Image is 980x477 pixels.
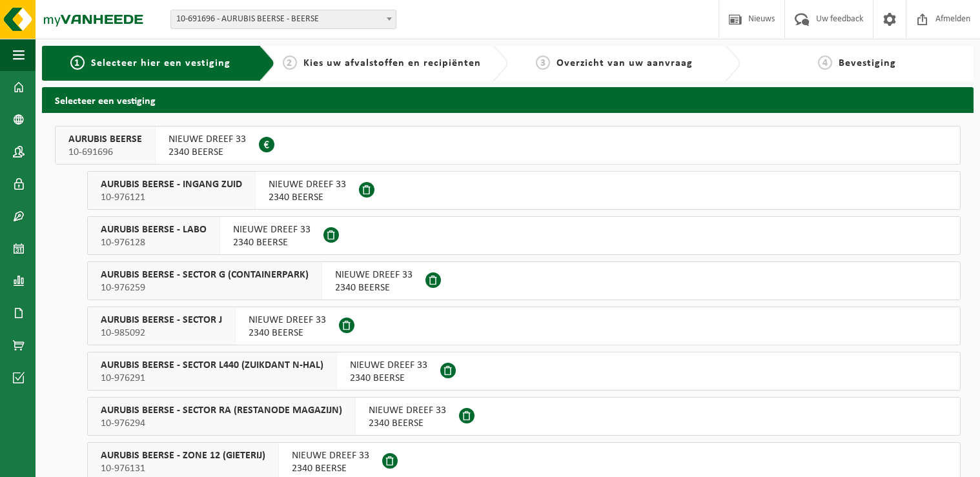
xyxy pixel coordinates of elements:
[269,178,346,191] span: NIEUWE DREEF 33
[42,87,974,112] h2: Selecteer een vestiging
[303,58,481,68] span: Kies uw afvalstoffen en recipiënten
[171,10,396,28] span: 10-691696 - AURUBIS BEERSE - BEERSE
[101,359,323,372] span: AURUBIS BEERSE - SECTOR L440 (ZUIKDANT N-HAL)
[68,146,142,159] span: 10-691696
[91,58,230,68] span: Selecteer hier een vestiging
[87,171,961,210] button: AURUBIS BEERSE - INGANG ZUID 10-976121 NIEUWE DREEF 332340 BEERSE
[269,191,346,204] span: 2340 BEERSE
[170,10,396,29] span: 10-691696 - AURUBIS BEERSE - BEERSE
[68,133,142,146] span: AURUBIS BEERSE
[350,372,427,385] span: 2340 BEERSE
[249,327,326,340] span: 2340 BEERSE
[350,359,427,372] span: NIEUWE DREEF 33
[292,449,369,462] span: NIEUWE DREEF 33
[87,261,961,300] button: AURUBIS BEERSE - SECTOR G (CONTAINERPARK) 10-976259 NIEUWE DREEF 332340 BEERSE
[87,352,961,391] button: AURUBIS BEERSE - SECTOR L440 (ZUIKDANT N-HAL) 10-976291 NIEUWE DREEF 332340 BEERSE
[101,281,309,294] span: 10-976259
[101,417,342,430] span: 10-976294
[369,417,446,430] span: 2340 BEERSE
[101,191,242,204] span: 10-976121
[101,327,222,340] span: 10-985092
[292,462,369,475] span: 2340 BEERSE
[839,58,896,68] span: Bevestiging
[556,58,693,68] span: Overzicht van uw aanvraag
[101,178,242,191] span: AURUBIS BEERSE - INGANG ZUID
[70,56,85,70] span: 1
[87,307,961,345] button: AURUBIS BEERSE - SECTOR J 10-985092 NIEUWE DREEF 332340 BEERSE
[818,56,832,70] span: 4
[101,223,207,236] span: AURUBIS BEERSE - LABO
[101,449,265,462] span: AURUBIS BEERSE - ZONE 12 (GIETERIJ)
[536,56,550,70] span: 3
[87,397,961,436] button: AURUBIS BEERSE - SECTOR RA (RESTANODE MAGAZIJN) 10-976294 NIEUWE DREEF 332340 BEERSE
[55,126,961,165] button: AURUBIS BEERSE 10-691696 NIEUWE DREEF 332340 BEERSE
[101,269,309,281] span: AURUBIS BEERSE - SECTOR G (CONTAINERPARK)
[335,281,413,294] span: 2340 BEERSE
[335,269,413,281] span: NIEUWE DREEF 33
[101,236,207,249] span: 10-976128
[233,223,311,236] span: NIEUWE DREEF 33
[101,314,222,327] span: AURUBIS BEERSE - SECTOR J
[233,236,311,249] span: 2340 BEERSE
[101,462,265,475] span: 10-976131
[249,314,326,327] span: NIEUWE DREEF 33
[101,404,342,417] span: AURUBIS BEERSE - SECTOR RA (RESTANODE MAGAZIJN)
[283,56,297,70] span: 2
[87,216,961,255] button: AURUBIS BEERSE - LABO 10-976128 NIEUWE DREEF 332340 BEERSE
[168,133,246,146] span: NIEUWE DREEF 33
[369,404,446,417] span: NIEUWE DREEF 33
[101,372,323,385] span: 10-976291
[168,146,246,159] span: 2340 BEERSE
